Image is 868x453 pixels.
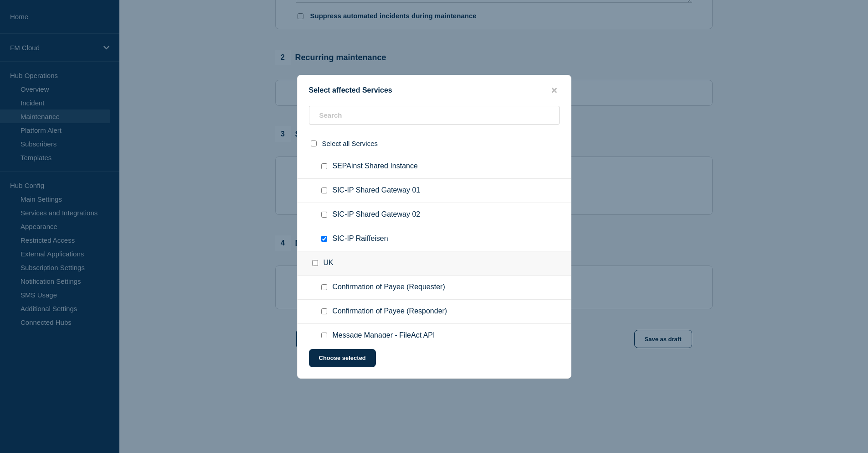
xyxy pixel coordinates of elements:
[333,186,421,195] span: SIC-IP Shared Gateway 01
[549,86,560,95] button: close button
[321,308,327,314] input: Confirmation of Payee (Responder) checkbox
[333,283,445,292] span: Confirmation of Payee (Requester)
[321,163,327,169] input: SEPAinst Shared Instance checkbox
[298,251,571,276] div: UK
[333,307,447,316] span: Confirmation of Payee (Responder)
[298,86,571,95] div: Select affected Services
[321,333,327,338] input: Message Manager - FileAct API checkbox
[321,236,327,242] input: SIC-IP Raiffeisen checkbox
[309,106,560,125] input: Search
[333,162,418,171] span: SEPAinst Shared Instance
[321,212,327,218] input: SIC-IP Shared Gateway 02 checkbox
[321,284,327,290] input: Confirmation of Payee (Requester) checkbox
[311,141,317,146] input: select all checkbox
[333,234,388,244] span: SIC-IP Raiffeisen
[333,331,435,340] span: Message Manager - FileAct API
[322,140,378,147] span: Select all Services
[333,210,421,219] span: SIC-IP Shared Gateway 02
[309,349,376,367] button: Choose selected
[321,187,327,193] input: SIC-IP Shared Gateway 01 checkbox
[312,260,318,266] input: UK checkbox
